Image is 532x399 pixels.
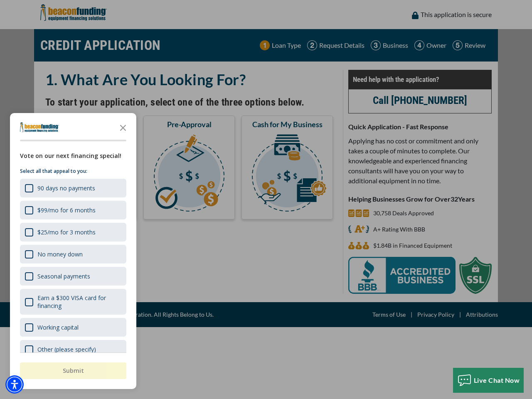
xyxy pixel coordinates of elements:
p: Select all that appeal to you: [20,167,126,175]
button: Submit [20,362,126,379]
div: $99/mo for 6 months [37,206,96,214]
div: $25/mo for 3 months [20,223,126,241]
div: No money down [20,245,126,264]
div: Vote on our next financing special! [20,151,126,160]
div: 90 days no payments [20,179,126,197]
div: No money down [37,250,83,258]
div: $99/mo for 6 months [20,201,126,219]
span: Live Chat Now [474,376,520,384]
div: 90 days no payments [37,184,95,192]
div: Working capital [20,318,126,337]
div: Earn a $300 VISA card for financing [37,294,121,310]
img: Company logo [20,122,59,132]
div: Other (please specify) [37,345,96,353]
div: Other (please specify) [20,340,126,359]
div: Earn a $300 VISA card for financing [20,289,126,315]
div: Survey [10,113,136,389]
div: $25/mo for 3 months [37,228,96,236]
div: Accessibility Menu [5,375,24,394]
div: Seasonal payments [37,272,90,280]
div: Working capital [37,323,79,331]
div: Seasonal payments [20,267,126,286]
button: Close the survey [115,119,131,135]
button: Live Chat Now [453,368,524,393]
